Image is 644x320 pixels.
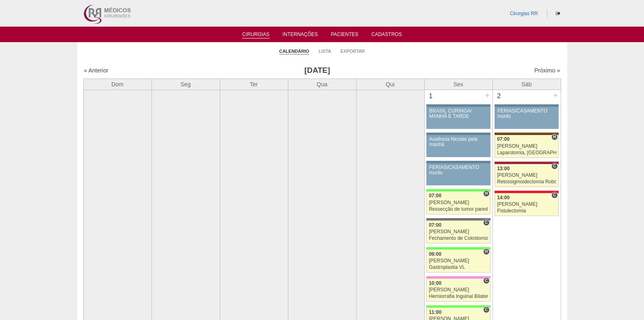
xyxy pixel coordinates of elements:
[495,135,558,158] a: H 07:00 [PERSON_NAME] Laparotomia, [GEOGRAPHIC_DATA], Drenagem, Bridas
[534,67,560,74] a: Próximo »
[552,90,559,101] div: +
[288,79,356,90] th: Qua
[556,11,560,16] i: Sair
[429,309,441,315] span: 11:00
[426,135,490,157] a: Ausência Nicolas pela manhã
[429,222,441,228] span: 07:00
[495,162,558,164] div: Key: Sírio Libanês
[483,190,489,197] span: Hospital
[283,32,318,40] a: Internações
[497,108,556,119] div: FÉRIAS/CASAMENTO murilo
[424,79,492,90] th: Sex
[484,90,491,101] div: +
[510,11,538,16] a: Cirurgias RR
[371,32,402,40] a: Cadastros
[495,133,558,135] div: Key: Santa Joana
[551,134,557,140] span: Hospital
[426,276,490,279] div: Key: Albert Einstein
[426,247,490,250] div: Key: Brasil
[429,294,488,299] div: Herniorrafia Inguinal Bilateral
[429,207,488,212] div: Ressecção de tumor parede abdominal pélvica
[483,277,489,284] span: Consultório
[493,90,506,102] div: 2
[84,67,109,74] a: « Anterior
[497,136,510,142] span: 07:00
[551,192,557,198] span: Consultório
[497,173,556,178] div: [PERSON_NAME]
[429,280,441,286] span: 10:00
[429,265,488,270] div: Gastroplastia VL
[426,133,490,135] div: Key: Aviso
[497,202,556,207] div: [PERSON_NAME]
[426,161,490,163] div: Key: Aviso
[279,48,309,54] a: Calendário
[429,165,488,176] div: FÉRIAS/CASAMENTO murilo
[242,32,270,38] a: Cirurgias
[495,107,558,129] a: FÉRIAS/CASAMENTO murilo
[429,229,488,234] div: [PERSON_NAME]
[492,79,561,90] th: Sáb
[497,166,510,171] span: 13:00
[220,79,288,90] th: Ter
[152,79,220,90] th: Seg
[356,79,424,90] th: Qui
[426,218,490,221] div: Key: Santa Catarina
[483,219,489,226] span: Consultório
[495,104,558,107] div: Key: Aviso
[426,279,490,302] a: C 10:00 [PERSON_NAME] Herniorrafia Inguinal Bilateral
[426,221,490,243] a: C 07:00 [PERSON_NAME] Fechamento de Colostomia ou Enterostomia
[497,195,510,201] span: 14:00
[483,248,489,255] span: Hospital
[495,193,558,216] a: C 14:00 [PERSON_NAME] Fistulectomia
[83,79,152,90] th: Dom
[425,90,437,102] div: 1
[429,251,441,257] span: 09:00
[495,164,558,187] a: C 13:00 [PERSON_NAME] Retossigmoidectomia Robótica
[426,104,490,107] div: Key: Aviso
[426,189,490,192] div: Key: Brasil
[429,258,488,264] div: [PERSON_NAME]
[497,179,556,185] div: Retossigmoidectomia Robótica
[198,65,436,77] h3: [DATE]
[495,191,558,193] div: Key: Assunção
[341,48,365,54] a: Exportar
[429,193,441,198] span: 07:00
[483,306,489,313] span: Consultório
[426,163,490,185] a: FÉRIAS/CASAMENTO murilo
[426,107,490,129] a: BRASIL CURINGA/ MANHÃ E TARDE
[429,236,488,241] div: Fechamento de Colostomia ou Enterostomia
[426,250,490,273] a: H 09:00 [PERSON_NAME] Gastroplastia VL
[429,137,488,147] div: Ausência Nicolas pela manhã
[429,287,488,293] div: [PERSON_NAME]
[497,144,556,149] div: [PERSON_NAME]
[426,192,490,214] a: H 07:00 [PERSON_NAME] Ressecção de tumor parede abdominal pélvica
[331,32,358,40] a: Pacientes
[426,305,490,308] div: Key: Brasil
[319,48,331,54] a: Lista
[497,208,556,214] div: Fistulectomia
[429,200,488,205] div: [PERSON_NAME]
[497,150,556,155] div: Laparotomia, [GEOGRAPHIC_DATA], Drenagem, Bridas
[551,163,557,169] span: Consultório
[429,108,488,119] div: BRASIL CURINGA/ MANHÃ E TARDE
